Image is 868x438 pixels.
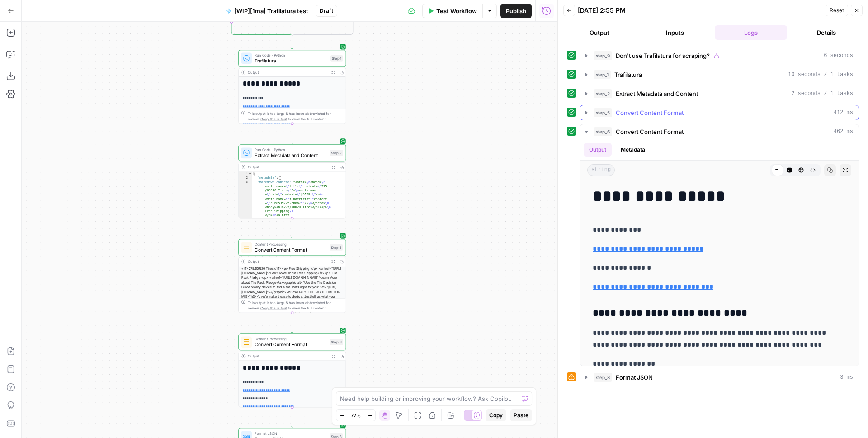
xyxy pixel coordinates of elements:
[248,111,343,122] div: This output is too large & has been abbreviated for review. to view the full content.
[436,6,477,15] span: Test Workflow
[580,67,859,82] button: 10 seconds / 1 tasks
[594,373,612,382] span: step_8
[243,338,250,345] img: o3r9yhbrn24ooq0tey3lueqptmfj
[500,4,532,18] button: Publish
[791,25,863,40] button: Details
[580,86,859,101] button: 2 seconds / 1 tasks
[248,164,327,170] div: Output
[255,147,327,152] span: Run Code · Python
[291,313,293,333] g: Edge from step_5 to step_6
[260,117,287,121] span: Copy the output
[255,152,327,159] span: Extract Metadata and Content
[616,108,684,117] span: Convert Content Format
[239,171,252,176] div: 1
[514,411,528,419] span: Paste
[291,218,293,238] g: Edge from step_2 to step_5
[616,51,710,60] span: Don't use Trafilatura for scraping?
[486,409,506,421] button: Copy
[834,128,853,136] span: 462 ms
[320,7,333,15] span: Draft
[248,171,252,176] span: Toggle code folding, rows 1 through 4
[291,124,293,144] g: Edge from step_1 to step_2
[580,139,859,366] div: 462 ms
[616,89,698,98] span: Extract Metadata and Content
[791,90,853,98] span: 2 seconds / 1 tasks
[255,242,327,247] span: Content Processing
[248,259,327,264] div: Output
[594,70,611,79] span: step_1
[594,127,612,136] span: step_6
[616,373,653,382] span: Format JSON
[248,70,327,75] div: Output
[330,339,343,345] div: Step 6
[788,71,853,79] span: 10 seconds / 1 tasks
[255,431,327,436] span: Format JSON
[826,5,848,16] button: Reset
[330,55,343,62] div: Step 1
[594,108,612,117] span: step_5
[238,144,346,218] div: Run Code · PythonExtract Metadata and ContentStep 2Output{ "metadata":{}, "markdown_content":"<ht...
[248,300,343,311] div: This output is too large & has been abbreviated for review. to view the full content.
[239,176,252,180] div: 2
[255,336,327,342] span: Content Processing
[255,52,327,58] span: Run Code · Python
[248,353,327,359] div: Output
[580,105,859,120] button: 412 ms
[834,109,853,117] span: 412 ms
[584,143,612,157] button: Output
[243,244,250,251] img: o3r9yhbrn24ooq0tey3lueqptmfj
[580,48,859,63] button: 6 seconds
[580,124,859,139] button: 462 ms
[594,89,612,98] span: step_2
[260,306,287,310] span: Copy the output
[330,150,343,156] div: Step 2
[616,127,684,136] span: Convert Content Format
[330,244,343,251] div: Step 5
[639,25,712,40] button: Inputs
[221,4,314,18] button: [WIP][1ma] Trafilatura test
[840,373,853,381] span: 3 ms
[614,70,642,79] span: Trafilatura
[824,52,853,60] span: 6 seconds
[489,411,503,419] span: Copy
[255,57,327,64] span: Trafilatura
[291,36,293,49] g: Edge from step_9-conditional-end to step_1
[351,412,361,419] span: 77%
[239,266,346,313] div: <h1>275/60R20 Tires</h1><p> Free Shipping </p> <a href="[URL][DOMAIN_NAME]">Learn More about Free...
[594,51,612,60] span: step_9
[234,6,308,15] span: [WIP][1ma] Trafilatura test
[563,25,636,40] button: Output
[615,143,651,157] button: Metadata
[255,247,327,253] span: Convert Content Format
[830,6,844,14] span: Reset
[506,6,526,15] span: Publish
[238,239,346,313] div: Content ProcessingConvert Content FormatStep 5Output<h1>275/60R20 Tires</h1><p> Free Shipping </p...
[510,409,532,421] button: Paste
[231,22,292,38] g: Edge from step_7 to step_9-conditional-end
[422,4,482,18] button: Test Workflow
[715,25,787,40] button: Logs
[587,164,615,176] span: string
[239,180,252,326] div: 3
[255,341,327,348] span: Convert Content Format
[291,407,293,428] g: Edge from step_6 to step_8
[580,370,859,385] button: 3 ms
